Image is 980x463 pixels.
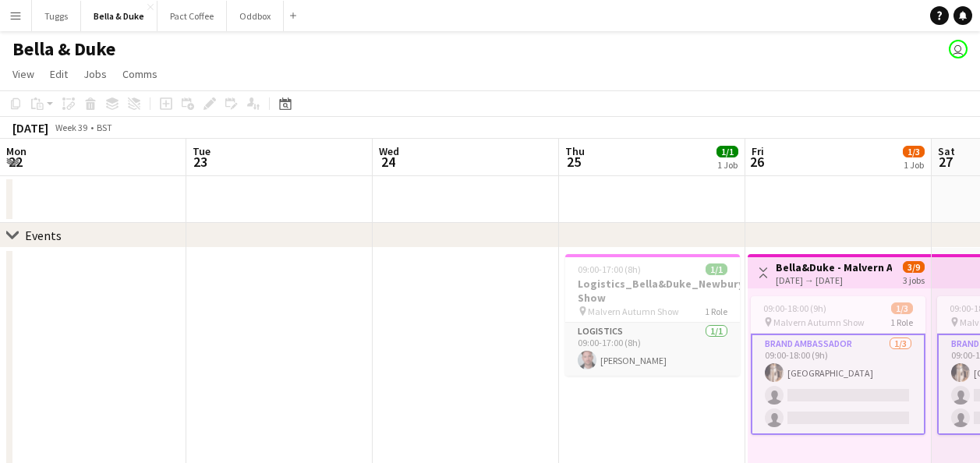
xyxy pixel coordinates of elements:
span: 1 Role [890,316,913,328]
div: Events [25,228,62,243]
div: [DATE] → [DATE] [776,274,892,286]
span: Thu [565,144,585,158]
span: 09:00-18:00 (9h) [763,302,826,314]
button: Pact Coffee [157,1,227,31]
div: [DATE] [12,120,48,136]
h3: Logistics_Bella&Duke_Newbury Show [565,277,740,305]
span: 1/3 [903,146,925,157]
a: Edit [44,64,74,84]
h1: Bella & Duke [12,37,115,61]
div: 1 Job [904,159,924,171]
span: Malvern Autumn Show [588,306,679,317]
span: Sat [938,144,955,158]
span: Mon [6,144,27,158]
span: Week 39 [51,122,90,133]
span: 25 [563,153,585,171]
span: Malvern Autumn Show [773,316,865,328]
button: Bella & Duke [81,1,157,31]
span: 27 [936,153,955,171]
span: 1/1 [706,263,727,275]
app-job-card: 09:00-18:00 (9h)1/3 Malvern Autumn Show1 RoleBrand Ambassador1/309:00-18:00 (9h)[GEOGRAPHIC_DATA] [751,296,925,435]
span: Edit [50,67,68,81]
span: Tue [193,144,211,158]
span: Fri [752,144,764,158]
span: 26 [749,153,764,171]
span: Wed [379,144,399,158]
app-job-card: 09:00-17:00 (8h)1/1Logistics_Bella&Duke_Newbury Show Malvern Autumn Show1 RoleLogistics1/109:00-1... [565,254,740,376]
app-user-avatar: Chubby Bear [949,40,968,58]
span: 1/1 [716,146,738,157]
h3: Bella&Duke - Malvern Autumn Show [776,260,892,274]
app-card-role: Logistics1/109:00-17:00 (8h)[PERSON_NAME] [565,323,740,376]
app-card-role: Brand Ambassador1/309:00-18:00 (9h)[GEOGRAPHIC_DATA] [751,334,925,435]
div: BST [97,122,112,133]
a: Comms [116,64,164,84]
a: View [6,64,41,84]
span: 1 Role [705,306,727,317]
span: 3/9 [903,261,925,273]
div: 3 jobs [903,273,925,286]
span: View [12,67,34,81]
span: Comms [122,67,157,81]
span: Jobs [83,67,107,81]
span: 24 [377,153,399,171]
a: Jobs [77,64,113,84]
button: Oddbox [227,1,284,31]
button: Tuggs [32,1,81,31]
span: 1/3 [891,302,913,314]
div: 1 Job [717,159,738,171]
span: 22 [4,153,27,171]
span: 23 [190,153,211,171]
span: 09:00-17:00 (8h) [578,263,641,275]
